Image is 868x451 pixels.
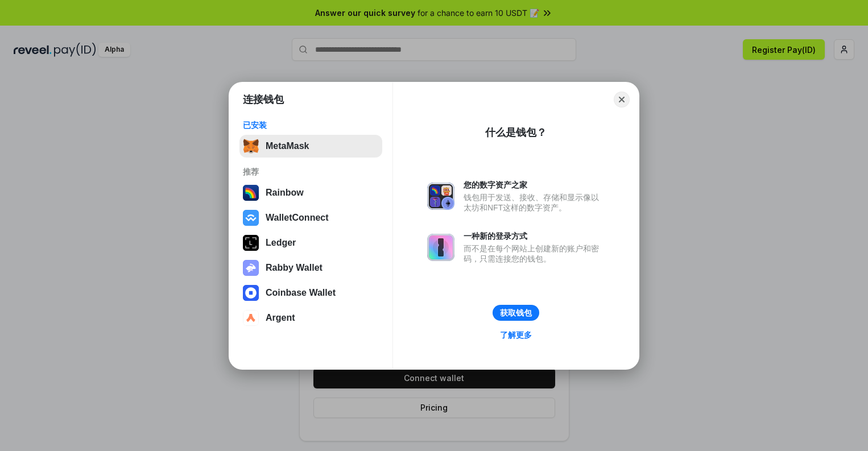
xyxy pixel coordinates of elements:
div: MetaMask [266,141,309,151]
img: svg+xml,%3Csvg%20width%3D%2228%22%20height%3D%2228%22%20viewBox%3D%220%200%2028%2028%22%20fill%3D... [243,210,259,226]
button: WalletConnect [239,206,382,229]
button: Rabby Wallet [239,256,382,279]
button: 获取钱包 [493,305,539,321]
img: svg+xml,%3Csvg%20fill%3D%22none%22%20height%3D%2233%22%20viewBox%3D%220%200%2035%2033%22%20width%... [243,138,259,154]
a: 了解更多 [493,328,539,342]
div: Ledger [266,238,296,248]
div: Rainbow [266,188,304,198]
div: 了解更多 [500,330,532,340]
div: WalletConnect [266,213,329,223]
img: svg+xml,%3Csvg%20width%3D%2228%22%20height%3D%2228%22%20viewBox%3D%220%200%2028%2028%22%20fill%3D... [243,285,259,301]
div: 而不是在每个网站上创建新的账户和密码，只需连接您的钱包。 [464,243,605,264]
div: 推荐 [243,167,379,177]
div: Rabby Wallet [266,263,323,273]
div: 获取钱包 [500,308,532,318]
img: svg+xml,%3Csvg%20xmlns%3D%22http%3A%2F%2Fwww.w3.org%2F2000%2Fsvg%22%20width%3D%2228%22%20height%3... [243,235,259,251]
img: svg+xml,%3Csvg%20width%3D%2228%22%20height%3D%2228%22%20viewBox%3D%220%200%2028%2028%22%20fill%3D... [243,310,259,326]
img: svg+xml,%3Csvg%20xmlns%3D%22http%3A%2F%2Fwww.w3.org%2F2000%2Fsvg%22%20fill%3D%22none%22%20viewBox... [243,260,259,276]
h1: 连接钱包 [243,93,284,106]
div: Coinbase Wallet [266,288,336,298]
button: Ledger [239,231,382,254]
div: Argent [266,313,295,323]
button: Close [614,92,630,107]
button: Rainbow [239,181,382,204]
div: 什么是钱包？ [485,126,547,139]
button: Coinbase Wallet [239,282,382,304]
button: Argent [239,307,382,329]
img: svg+xml,%3Csvg%20width%3D%22120%22%20height%3D%22120%22%20viewBox%3D%220%200%20120%20120%22%20fil... [243,185,259,201]
div: 您的数字资产之家 [464,180,605,190]
img: svg+xml,%3Csvg%20xmlns%3D%22http%3A%2F%2Fwww.w3.org%2F2000%2Fsvg%22%20fill%3D%22none%22%20viewBox... [427,234,454,261]
div: 一种新的登录方式 [464,231,605,241]
button: MetaMask [239,135,382,158]
div: 已安装 [243,120,379,130]
img: svg+xml,%3Csvg%20xmlns%3D%22http%3A%2F%2Fwww.w3.org%2F2000%2Fsvg%22%20fill%3D%22none%22%20viewBox... [427,183,454,210]
div: 钱包用于发送、接收、存储和显示像以太坊和NFT这样的数字资产。 [464,192,605,213]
